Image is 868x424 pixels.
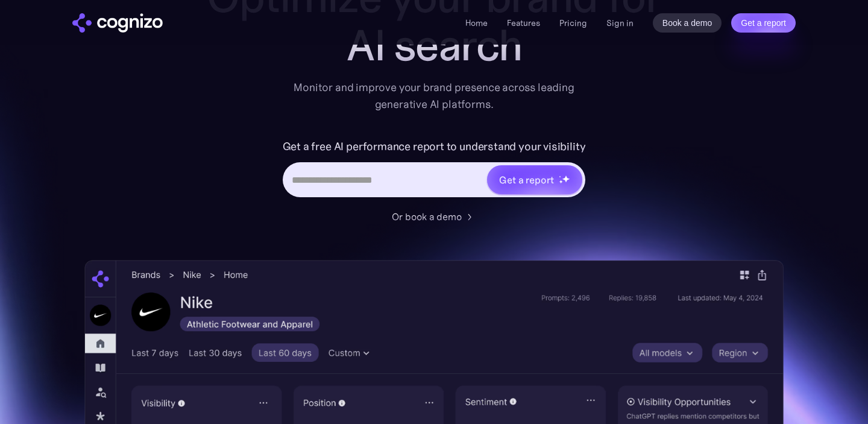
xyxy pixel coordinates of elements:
[562,175,570,183] img: star
[606,16,634,30] a: Sign in
[559,176,561,177] img: star
[731,13,796,33] a: Get a report
[559,17,587,28] a: Pricing
[653,13,722,33] a: Book a demo
[286,79,582,113] div: Monitor and improve your brand presence across leading generative AI platforms.
[283,137,586,203] form: Hero URL Input Form
[559,180,563,184] img: star
[465,17,488,28] a: Home
[507,17,540,28] a: Features
[193,21,675,69] div: AI search
[392,209,462,224] div: Or book a demo
[486,164,583,195] a: Get a reportstarstarstar
[392,209,476,224] a: Or book a demo
[72,13,163,33] img: cognizo logo
[283,137,586,156] label: Get a free AI performance report to understand your visibility
[499,172,553,187] div: Get a report
[72,13,163,33] a: home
